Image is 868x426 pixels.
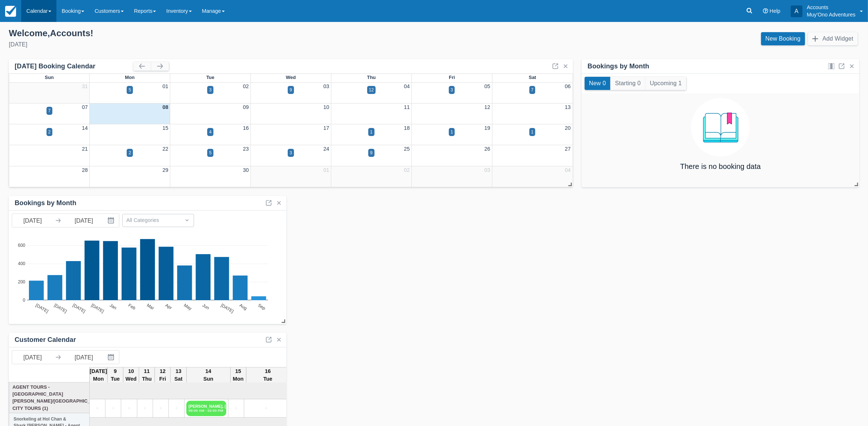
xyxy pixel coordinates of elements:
a: 14 [82,125,88,131]
a: + [230,404,242,412]
th: [DATE] Mon [90,367,108,383]
button: Starting 0 [611,77,645,90]
div: 7 [531,87,534,93]
div: 5 [128,87,131,93]
span: Help [770,8,781,14]
a: 01 [323,167,329,173]
span: Wed [286,75,296,80]
span: Sun [45,75,53,80]
span: Dropdown icon [183,216,191,224]
a: 22 [163,146,168,152]
a: 06 [565,83,571,89]
a: 26 [484,146,490,152]
a: + [123,404,135,412]
input: End Date [63,214,104,227]
th: 13 Sat [171,367,186,383]
em: 08:00 AM - 02:00 PM [189,408,224,413]
a: 01 [163,83,168,89]
input: Start Date [12,214,53,227]
a: 07 [82,104,88,110]
div: 1 [370,129,373,135]
a: 19 [484,125,490,131]
a: 29 [163,167,168,173]
span: Mon [125,75,135,80]
button: Upcoming 1 [645,77,686,90]
div: A [791,5,802,17]
div: 2 [48,129,51,135]
a: 17 [323,125,329,131]
div: 12 [369,87,374,93]
a: 31 [82,83,88,89]
i: Help [763,8,768,14]
div: 3 [451,87,453,93]
a: + [171,404,182,412]
th: 9 Tue [107,367,123,383]
div: Bookings by Month [588,62,649,71]
a: 24 [323,146,329,152]
img: checkfront-main-nav-mini-logo.png [5,6,16,17]
div: 2 [128,150,131,156]
a: 23 [243,146,249,152]
a: 15 [163,125,168,131]
a: 21 [82,146,88,152]
a: 11 [404,104,410,110]
a: New Booking [761,32,805,45]
div: 1 [451,129,453,135]
th: 10 Wed [123,367,139,383]
a: 02 [243,83,249,89]
a: 03 [323,83,329,89]
a: 27 [565,146,571,152]
th: 14 Sun [186,367,230,383]
a: 18 [404,125,410,131]
a: + [107,404,119,412]
th: 16 Tue [246,367,290,383]
p: Accounts [807,4,856,11]
p: Muy'Ono Adventures [807,11,856,18]
div: 7 [48,108,51,114]
span: Fri [449,75,455,80]
div: 9 [290,87,292,93]
a: + [92,404,103,412]
a: 16 [243,125,249,131]
a: 09 [243,104,249,110]
a: 30 [243,167,249,173]
span: Thu [367,75,376,80]
div: 3 [290,150,292,156]
a: 02 [404,167,410,173]
button: New 0 [585,77,610,90]
a: 28 [82,167,88,173]
a: 04 [565,167,571,173]
input: End Date [63,351,104,364]
a: 12 [484,104,490,110]
a: 03 [484,167,490,173]
a: + [139,404,151,412]
th: 12 Fri [155,367,171,383]
span: Sat [529,75,536,80]
button: Add Widget [808,32,858,45]
div: 1 [531,129,534,135]
button: Interact with the calendar and add the check-in date for your trip. [104,351,119,364]
div: Welcome , Accounts ! [9,28,428,39]
div: Bookings by Month [15,199,77,207]
div: 4 [209,129,212,135]
a: 05 [484,83,490,89]
a: 25 [404,146,410,152]
a: [PERSON_NAME], [PERSON_NAME] (2)08:00 AM - 02:00 PM [186,401,226,416]
th: 11 Thu [139,367,155,383]
a: + [155,404,167,412]
input: Start Date [12,351,53,364]
a: 20 [565,125,571,131]
th: 15 Mon [230,367,246,383]
img: booking.png [691,98,750,157]
button: Interact with the calendar and add the check-in date for your trip. [104,214,119,227]
div: [DATE] [9,40,428,49]
a: Agent Tours - [GEOGRAPHIC_DATA][PERSON_NAME]/[GEOGRAPHIC_DATA] City Tours (1) [11,384,88,412]
div: 9 [370,150,373,156]
div: [DATE] Booking Calendar [15,62,133,71]
a: 04 [404,83,410,89]
div: 3 [209,87,212,93]
div: Customer Calendar [15,336,76,344]
a: 13 [565,104,571,110]
span: Tue [206,75,214,80]
a: 10 [323,104,329,110]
